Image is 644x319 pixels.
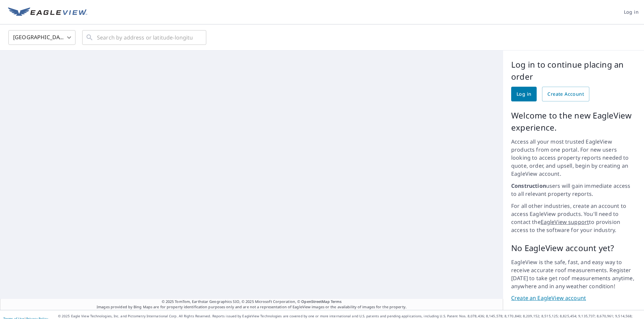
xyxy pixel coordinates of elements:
span: Log in [517,90,531,98]
img: EV Logo [8,7,87,17]
p: For all other industries, create an account to access EagleView products. You'll need to contact ... [511,202,636,234]
a: Create an EagleView account [511,294,636,302]
strong: Construction [511,182,546,189]
a: EagleView support [541,218,589,226]
span: Create Account [547,90,584,98]
div: [GEOGRAPHIC_DATA] [8,28,75,47]
p: Welcome to the new EagleView experience. [511,109,636,134]
a: Create Account [542,87,589,101]
input: Search by address or latitude-longitude [97,28,193,47]
a: Log in [511,87,537,101]
a: Terms [331,299,342,304]
p: Log in to continue placing an order [511,59,636,83]
p: No EagleView account yet? [511,242,636,254]
p: Access all your most trusted EagleView products from one portal. For new users looking to access ... [511,138,636,178]
span: Log in [624,8,639,16]
span: © 2025 TomTom, Earthstar Geographics SIO, © 2025 Microsoft Corporation, © [162,299,342,305]
p: users will gain immediate access to all relevant property reports. [511,182,636,198]
a: OpenStreetMap [301,299,329,304]
p: EagleView is the safe, fast, and easy way to receive accurate roof measurements. Register [DATE] ... [511,258,636,290]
